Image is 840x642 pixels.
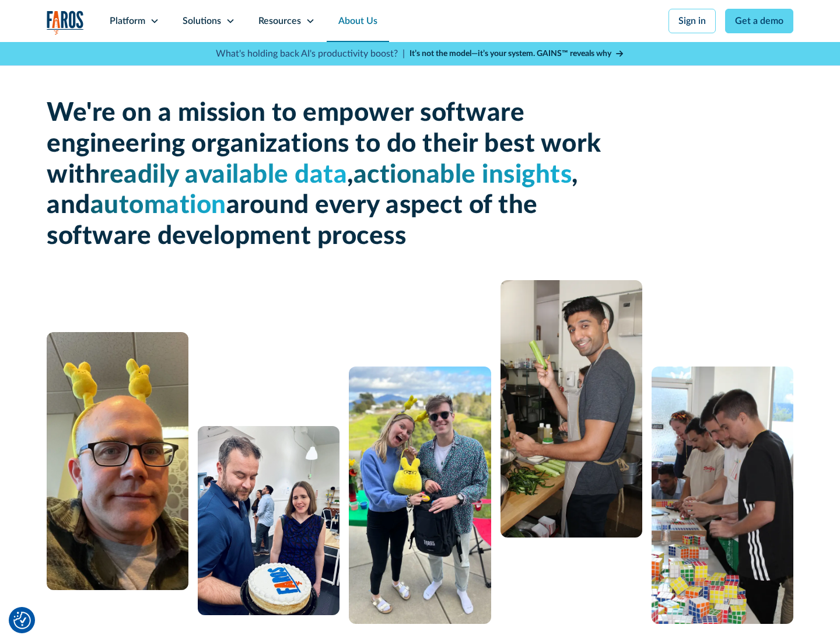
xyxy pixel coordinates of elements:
[409,48,624,60] a: It’s not the model—it’s your system. GAINS™ reveals why
[100,162,347,188] span: readily available data
[90,193,226,218] span: automation
[110,14,145,28] div: Platform
[13,612,31,629] button: Cookie Settings
[501,280,642,538] img: man cooking with celery
[47,11,84,34] a: home
[258,14,301,28] div: Resources
[349,367,491,624] img: A man and a woman standing next to each other.
[47,11,84,34] img: Logo of the analytics and reporting company Faros.
[183,14,221,28] div: Solutions
[353,162,572,188] span: actionable insights
[409,50,611,58] strong: It’s not the model—it’s your system. GAINS™ reveals why
[47,332,188,590] img: A man with glasses and a bald head wearing a yellow bunny headband.
[668,9,716,33] a: Sign in
[725,9,793,33] a: Get a demo
[47,98,607,252] h1: We're on a mission to empower software engineering organizations to do their best work with , , a...
[652,367,793,624] img: 5 people constructing a puzzle from Rubik's cubes
[13,612,31,629] img: Revisit consent button
[216,47,405,61] p: What's holding back AI's productivity boost? |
